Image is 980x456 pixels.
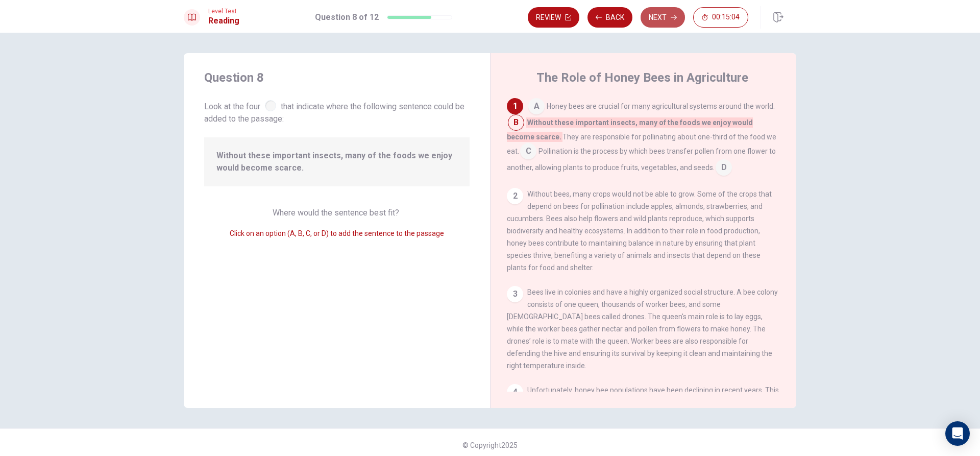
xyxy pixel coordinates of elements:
[641,7,685,28] button: Next
[507,98,523,114] div: 1
[204,98,470,125] span: Look at the four that indicate where the following sentence could be added to the passage:
[204,69,470,86] h4: Question 8
[273,208,401,218] span: Where would the sentence best fit?
[462,441,518,449] span: © Copyright 2025
[508,114,524,131] span: B
[528,7,579,28] button: Review
[507,286,523,302] div: 3
[315,11,379,23] h1: Question 8 of 12
[507,133,776,155] span: They are responsible for pollinating about one-third of the food we eat.
[587,7,632,28] button: Back
[536,69,748,86] h4: The Role of Honey Bees in Agriculture
[520,143,536,159] span: C
[693,7,748,28] button: 00:15:04
[507,188,523,204] div: 2
[507,384,523,400] div: 4
[528,98,545,114] span: A
[712,13,740,21] span: 00:15:04
[208,8,239,15] span: Level Test
[507,190,772,272] span: Without bees, many crops would not be able to grow. Some of the crops that depend on bees for pol...
[208,15,239,27] h1: Reading
[216,150,457,174] span: Without these important insects, many of the foods we enjoy would become scarce.
[945,421,970,446] div: Open Intercom Messenger
[716,159,732,176] span: D
[507,117,753,142] span: Without these important insects, many of the foods we enjoy would become scarce.
[507,147,776,172] span: Pollination is the process by which bees transfer pollen from one flower to another, allowing pla...
[230,229,444,237] span: Click on an option (A, B, C, or D) to add the sentence to the passage
[507,288,778,370] span: Bees live in colonies and have a highly organized social structure. A bee colony consists of one ...
[547,102,775,110] span: Honey bees are crucial for many agricultural systems around the world.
